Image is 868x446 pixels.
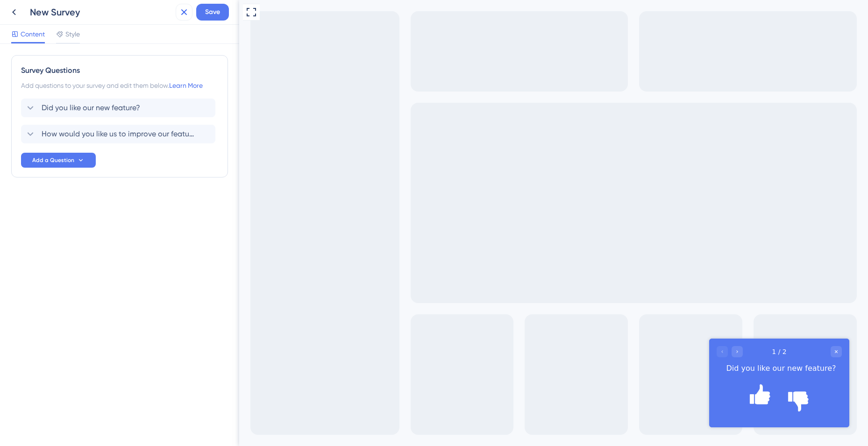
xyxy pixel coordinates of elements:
[21,153,96,168] button: Add a Question
[21,28,45,40] span: Content
[65,28,80,40] span: Style
[470,339,610,427] iframe: UserGuiding Survey
[42,128,196,140] span: How would you like us to improve our feature?
[205,7,220,18] span: Save
[32,156,74,164] span: Add a Question
[21,80,218,91] div: Add questions to your survey and edit them below.
[169,82,203,89] a: Learn More
[21,65,218,76] div: Survey Questions
[42,102,140,113] span: Did you like our new feature?
[30,6,172,19] div: New Survey
[196,4,229,21] button: Save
